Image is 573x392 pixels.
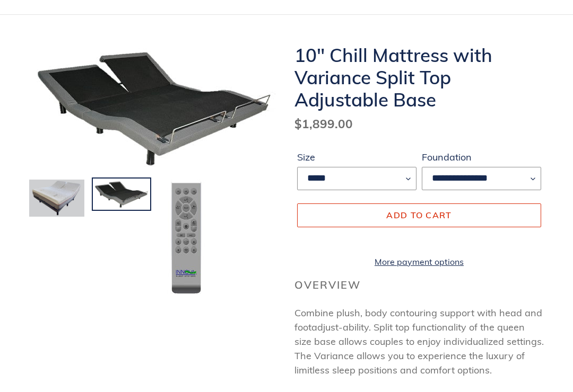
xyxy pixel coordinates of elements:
a: More payment options [297,255,541,268]
img: Load image into Gallery viewer, 10&quot; Chill Mattress with Variance Split Top Adjustable Base [166,179,207,297]
h1: 10" Chill Mattress with Variance Split Top Adjustable Base [294,44,544,111]
span: Add to cart [386,210,452,220]
label: Size [297,150,416,164]
h2: Overview [294,279,544,291]
button: Add to cart [297,203,541,227]
img: Load image into Gallery viewer, 10&quot; Chill Mattress with Variance Split Top Adjustable Base [93,179,150,209]
span: Combine plush, body contouring support with head and foot [294,307,542,333]
label: Foundation [422,150,541,164]
span: $1,899.00 [294,116,353,131]
p: adjust-ability. Split top functionality of the queen size base allows couples to enjoy individual... [294,306,544,377]
img: Load image into Gallery viewer, 10-inch-chill-mattress-with-split-top-variance-adjustable-base [28,179,85,217]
